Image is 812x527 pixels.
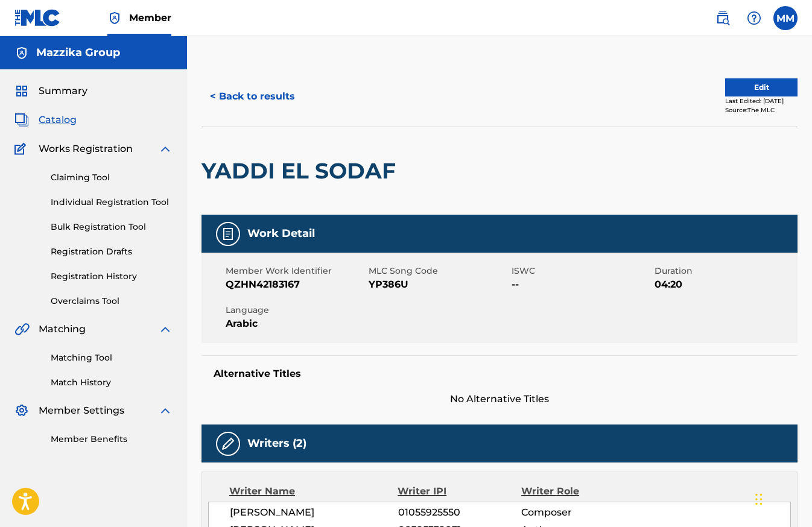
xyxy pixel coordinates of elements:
h5: Alternative Titles [214,368,785,380]
img: Work Detail [221,227,235,241]
span: Composer [521,505,633,520]
span: Arabic [226,317,366,331]
button: < Back to results [201,81,303,112]
span: [PERSON_NAME] [230,505,398,520]
a: Registration History [51,270,173,283]
img: expand [158,403,173,418]
span: Language [226,304,366,317]
a: Registration Drafts [51,245,173,258]
span: ISWC [512,265,652,277]
img: expand [158,322,173,336]
h5: Writers (2) [247,437,306,450]
span: YP386U [369,277,509,292]
img: search [715,11,730,25]
span: -- [512,277,652,292]
div: Writer Role [521,484,633,499]
a: Match History [51,376,173,389]
div: Last Edited: [DATE] [725,96,798,106]
span: Works Registration [39,142,133,156]
span: Duration [655,265,795,277]
span: Member Settings [39,403,124,418]
iframe: Chat Widget [752,469,812,527]
span: 04:20 [655,277,795,292]
img: expand [158,142,173,156]
img: Works Registration [14,142,30,156]
span: Catalog [39,113,77,127]
h5: Mazzika Group [36,46,120,60]
a: SummarySummary [14,84,87,98]
a: Overclaims Tool [51,295,173,308]
a: Member Benefits [51,433,173,446]
h5: Work Detail [247,227,315,241]
img: Catalog [14,113,29,127]
img: Matching [14,322,30,336]
div: Source: The MLC [725,106,798,115]
span: Member [129,11,171,25]
img: Top Rightsholder [107,11,122,25]
h2: YADDI EL SODAF [201,157,402,185]
img: help [747,11,761,25]
div: User Menu [773,6,798,30]
a: Public Search [711,6,735,30]
div: Drag [755,481,763,517]
a: Individual Registration Tool [51,196,173,209]
div: Writer Name [229,484,398,499]
a: Bulk Registration Tool [51,221,173,233]
img: Member Settings [14,403,29,418]
img: Writers [221,437,235,451]
button: Edit [725,78,798,96]
span: Summary [39,84,87,98]
a: CatalogCatalog [14,113,77,127]
span: Member Work Identifier [226,265,366,277]
img: MLC Logo [14,9,61,27]
span: MLC Song Code [369,265,509,277]
a: Matching Tool [51,352,173,364]
span: QZHN42183167 [226,277,366,292]
img: Accounts [14,46,29,60]
img: Summary [14,84,29,98]
iframe: Resource Center [778,344,812,441]
div: Help [742,6,766,30]
a: Claiming Tool [51,171,173,184]
div: Writer IPI [398,484,521,499]
span: 01055925550 [398,505,521,520]
span: No Alternative Titles [201,392,798,406]
span: Matching [39,322,86,336]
